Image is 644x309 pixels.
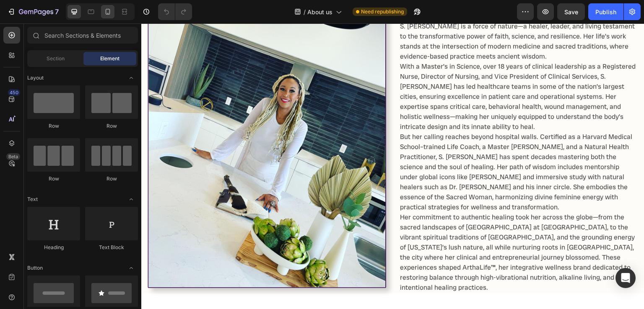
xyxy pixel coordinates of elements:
span: About us [307,8,332,16]
div: 450 [8,89,20,96]
span: Toggle open [125,193,138,206]
div: Undo/Redo [158,3,192,20]
p: But her calling reaches beyond hospital walls. Certified as a Harvard Medical School–trained Life... [259,108,496,189]
span: Need republishing [361,8,404,15]
span: Toggle open [125,71,138,85]
span: Button [27,264,43,272]
div: Heading [27,244,80,251]
span: Text [27,196,38,203]
iframe: Design area [141,23,644,309]
span: / [304,8,306,16]
div: Row [27,175,80,183]
span: Layout [27,74,44,82]
div: Open Intercom Messenger [615,268,636,288]
p: Her commitment to authentic healing took her across the globe—from the sacred landscapes of [GEOG... [259,189,496,269]
button: Save [557,3,585,20]
input: Search Sections & Elements [27,27,138,44]
div: Publish [595,8,616,16]
span: Element [100,55,119,62]
div: Row [85,122,138,130]
div: Row [85,175,138,183]
span: Save [564,8,578,15]
div: Row [27,122,80,130]
span: Section [47,55,65,62]
button: 7 [3,3,62,20]
p: 7 [55,7,59,17]
p: With a Master’s in Science, over 18 years of clinical leadership as a Registered Nurse, Director ... [259,38,496,108]
span: Toggle open [125,261,138,275]
div: Beta [6,153,20,160]
div: Text Block [85,244,138,251]
button: Publish [588,3,623,20]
